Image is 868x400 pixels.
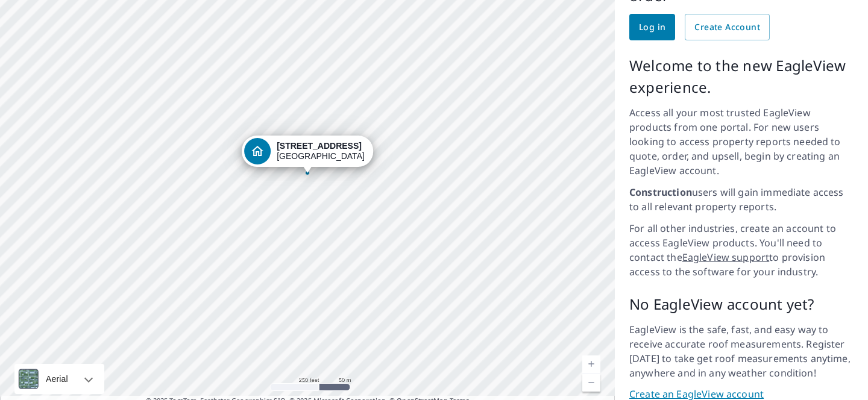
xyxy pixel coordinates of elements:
a: Current Level 17, Zoom In [582,355,600,373]
p: Access all your most trusted EagleView products from one portal. For new users looking to access ... [629,105,854,178]
div: Dropped pin, building 1, Residential property, 1901 W Jefferson St Siloam Springs, AR 72761 [242,136,373,173]
p: Welcome to the new EagleView experience. [629,55,854,98]
strong: [STREET_ADDRESS] [277,141,362,151]
p: No EagleView account yet? [629,293,854,315]
a: Current Level 17, Zoom Out [582,373,600,392]
div: Aerial [42,364,72,394]
div: Aerial [14,364,104,394]
p: users will gain immediate access to all relevant property reports. [629,185,854,214]
a: Create Account [685,14,770,40]
a: EagleView support [682,251,770,264]
a: Log in [629,14,675,40]
p: For all other industries, create an account to access EagleView products. You'll need to contact ... [629,221,854,279]
div: [GEOGRAPHIC_DATA] [277,141,365,161]
p: EagleView is the safe, fast, and easy way to receive accurate roof measurements. Register [DATE] ... [629,322,854,380]
span: Create Account [694,20,760,35]
strong: Construction [629,186,692,199]
span: Log in [639,20,665,35]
